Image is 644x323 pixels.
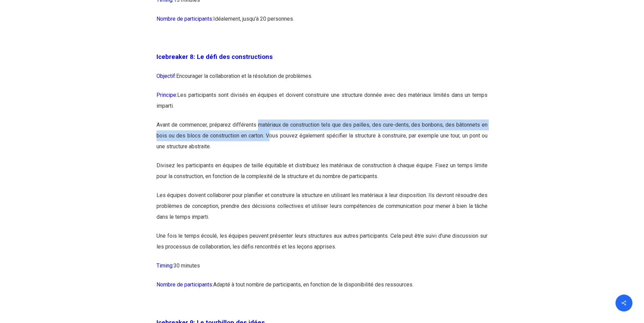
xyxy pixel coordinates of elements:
[157,160,487,190] p: Divisez les participants en équipes de taille équitable et distribuez les matériaux de constructi...
[157,90,487,120] p: Les participants sont divisés en équipes et doivent construire une structure donnée avec des maté...
[157,92,177,98] span: Principe:
[157,262,173,269] span: Timing:
[157,281,213,288] span: Nombre de participants:
[157,16,213,22] span: Nombre de participants:
[157,231,487,260] p: Une fois le temps écoulé, les équipes peuvent présenter leurs structures aux autres participants....
[157,260,487,279] p: 30 minutes
[157,14,487,33] p: Idéalement, jusqu’à 20 personnes.
[157,120,487,160] p: Avant de commencer, préparez différents matériaux de construction tels que des pailles, des cure-...
[157,73,176,79] span: Objectif:
[157,190,487,231] p: Les équipes doivent collaborer pour planifier et construire la structure en utilisant les matéria...
[157,279,487,298] p: Adapté à tout nombre de participants, en fonction de la disponibilité des ressources.
[157,53,273,61] span: Icebreaker 8: Le défi des constructions
[157,71,487,90] p: Encourager la collaboration et la résolution de problèmes.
